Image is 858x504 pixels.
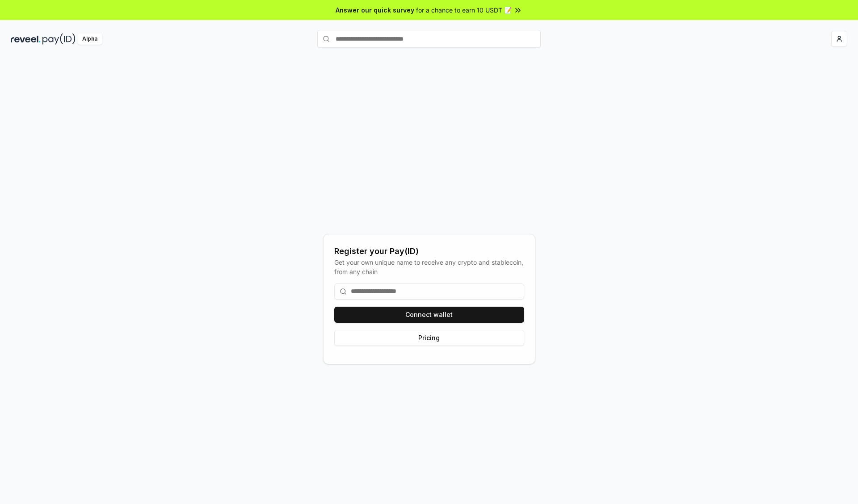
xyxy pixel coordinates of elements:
div: Get your own unique name to receive any crypto and stablecoin, from any chain [334,258,524,276]
span: Answer our quick survey [336,5,414,15]
span: for a chance to earn 10 USDT 📝 [416,5,512,15]
button: Connect wallet [334,307,524,323]
img: pay_id [42,33,76,45]
img: reveel_dark [11,33,41,45]
div: Alpha [77,33,102,45]
div: Register your Pay(ID) [334,245,524,258]
button: Pricing [334,330,524,346]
